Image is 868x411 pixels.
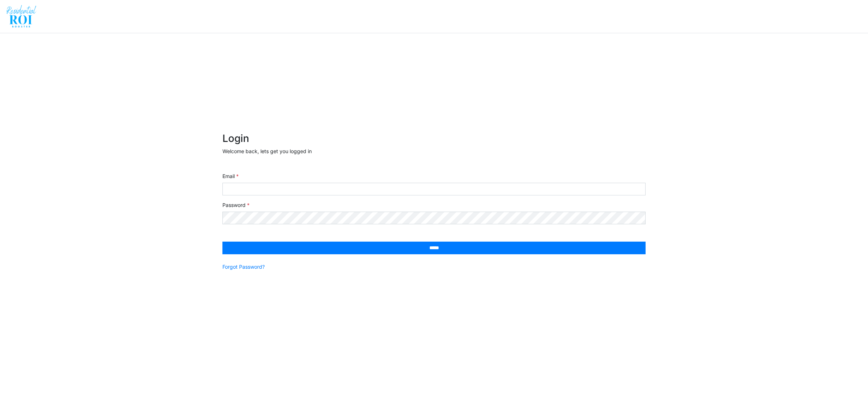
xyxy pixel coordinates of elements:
h2: Login [222,133,646,145]
p: Welcome back, lets get you logged in [222,147,646,155]
img: spp logo [6,5,37,28]
label: Password [222,201,250,209]
label: Email [222,172,239,180]
a: Forgot Password? [222,263,265,271]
